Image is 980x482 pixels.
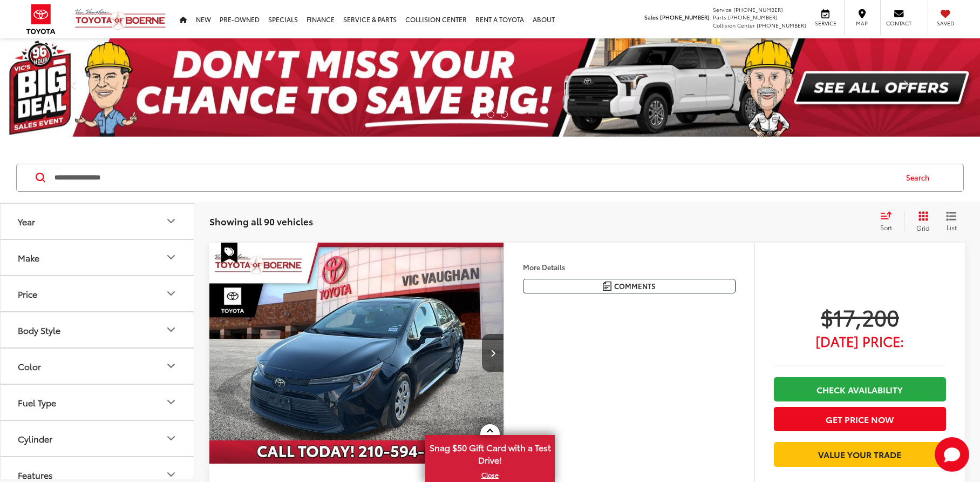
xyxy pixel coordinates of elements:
[904,211,938,232] button: Grid View
[1,421,195,456] button: CylinderCylinder
[523,279,736,293] button: Comments
[18,216,35,226] div: Year
[938,211,965,232] button: List View
[53,165,896,191] input: Search by Make, Model, or Keyword
[774,377,946,401] a: Check Availability
[18,433,52,444] div: Cylinder
[603,282,611,291] img: Comments
[221,243,237,263] span: Special
[614,281,656,291] span: Comments
[426,436,554,469] span: Snag $50 Gift Card with a Test Drive!
[946,223,957,232] span: List
[165,468,178,481] div: Features
[18,252,39,263] div: Make
[165,215,178,227] div: Year
[733,5,783,14] span: [PHONE_NUMBER]
[935,437,969,472] button: Toggle Chat Window
[644,13,658,21] span: Sales
[209,243,505,464] a: 2024 Toyota Corolla LE2024 Toyota Corolla LE2024 Toyota Corolla LE2024 Toyota Corolla LE
[916,223,930,232] span: Grid
[18,470,53,480] div: Features
[774,442,946,466] a: Value Your Trade
[18,397,56,407] div: Fuel Type
[1,240,195,275] button: MakeMake
[728,13,778,21] span: [PHONE_NUMBER]
[165,251,178,264] div: Make
[523,263,736,271] h4: More Details
[165,359,178,372] div: Color
[165,432,178,445] div: Cylinder
[757,21,806,29] span: [PHONE_NUMBER]
[896,164,945,191] button: Search
[482,334,503,372] button: Next image
[713,13,726,21] span: Parts
[1,349,195,384] button: ColorColor
[774,336,946,346] span: [DATE] Price:
[165,396,178,409] div: Fuel Type
[1,276,195,311] button: PricePrice
[1,204,195,239] button: YearYear
[813,19,838,27] span: Service
[209,243,505,465] img: 2024 Toyota Corolla LE
[886,19,911,27] span: Contact
[713,21,755,29] span: Collision Center
[1,312,195,347] button: Body StyleBody Style
[165,287,178,300] div: Price
[875,211,904,232] button: Select sort value
[880,223,892,232] span: Sort
[74,8,166,30] img: Vic Vaughan Toyota of Boerne
[18,289,37,299] div: Price
[934,19,957,27] span: Saved
[18,361,41,371] div: Color
[713,5,732,14] span: Service
[209,215,313,227] span: Showing all 90 vehicles
[165,323,178,336] div: Body Style
[1,385,195,420] button: Fuel TypeFuel Type
[850,19,874,27] span: Map
[774,407,946,431] button: Get Price Now
[774,303,946,330] span: $17,200
[935,437,969,472] svg: Start Chat
[660,13,710,21] span: [PHONE_NUMBER]
[209,243,505,464] div: 2024 Toyota Corolla LE 0
[18,325,60,335] div: Body Style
